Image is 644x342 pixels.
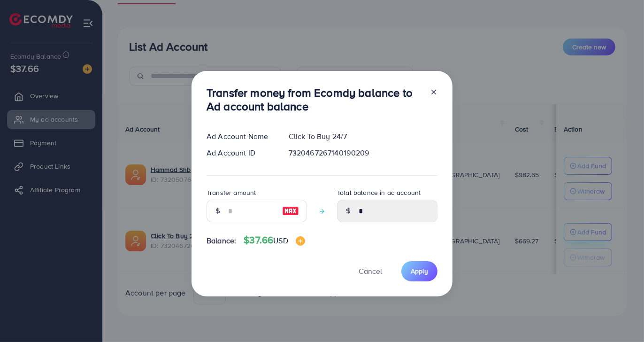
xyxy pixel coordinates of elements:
span: USD [273,235,288,246]
img: image [282,205,299,217]
button: Apply [401,261,437,281]
div: Ad Account ID [199,148,281,158]
div: 7320467267140190209 [281,148,445,158]
h4: $37.66 [244,234,305,246]
iframe: Chat [604,300,637,335]
h3: Transfer money from Ecomdy balance to Ad account balance [207,86,422,113]
img: image [296,236,305,246]
span: Balance: [207,235,236,246]
span: Cancel [359,266,382,276]
label: Total balance in ad account [337,188,421,197]
span: Apply [411,266,428,276]
div: Ad Account Name [199,131,281,142]
label: Transfer amount [207,188,256,197]
div: Click To Buy 24/7 [281,131,445,142]
button: Cancel [347,261,394,281]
